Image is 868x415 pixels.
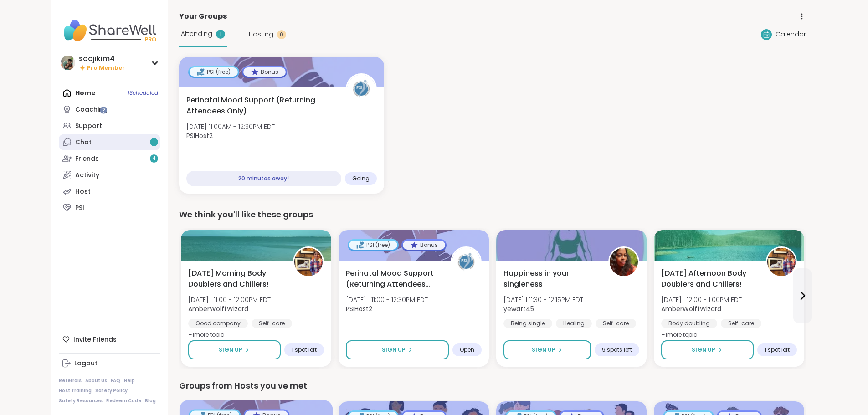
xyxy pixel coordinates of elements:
div: Host [75,187,91,196]
img: PSIHost2 [347,75,375,103]
button: Sign Up [346,340,449,359]
span: Sign Up [692,346,715,354]
a: About Us [85,378,107,384]
div: Invite Friends [59,331,160,348]
span: Perinatal Mood Support (Returning Attendees Only) [186,95,336,117]
div: PSI [75,204,84,213]
span: Perinatal Mood Support (Returning Attendees Only) [346,268,441,290]
img: AmberWolffWizard [767,248,796,276]
span: 1 spot left [765,346,790,354]
a: Chat1 [59,134,160,150]
div: PSI (free) [190,67,238,77]
div: Activity [75,171,99,180]
span: Pro Member [87,64,125,72]
span: [DATE] | 11:30 - 12:15PM EDT [503,295,583,304]
b: PSIHost2 [346,304,372,313]
span: Calendar [776,30,806,39]
span: [DATE] Afternoon Body Doublers and Chillers! [661,268,756,290]
span: Attending [181,29,212,39]
b: yewatt45 [503,304,534,313]
a: Redeem Code [106,398,141,404]
a: Support [59,118,160,134]
span: Going [352,175,370,182]
div: Bonus [403,241,445,250]
div: Healing [556,319,592,328]
span: Sign Up [382,346,406,354]
b: PSIHost2 [186,131,213,140]
img: yewatt45 [610,248,638,276]
button: Sign Up [503,340,591,359]
div: Friends [75,154,99,164]
div: PSI (free) [349,241,397,250]
span: Sign Up [532,346,555,354]
a: FAQ [111,378,120,384]
a: Blog [145,398,156,404]
a: Friends4 [59,150,160,167]
img: PSIHost2 [452,248,480,276]
span: Hosting [249,30,273,39]
a: PSI [59,200,160,216]
button: Sign Up [188,340,281,359]
div: Self-care [596,319,636,328]
div: Body doubling [661,319,717,328]
b: AmberWolffWizard [188,304,248,313]
div: Being single [503,319,552,328]
span: 1 [153,138,155,146]
img: AmberWolffWizard [294,248,323,276]
div: Support [75,122,102,131]
a: Coaching [59,101,160,118]
span: [DATE] Morning Body Doublers and Chillers! [188,268,283,290]
span: Open [460,346,474,354]
div: Good company [188,319,248,328]
a: Host Training [59,388,92,394]
div: Chat [75,138,92,147]
span: Sign Up [219,346,242,354]
span: Happiness in your singleness [503,268,598,290]
b: AmberWolffWizard [661,304,721,313]
span: 9 spots left [602,346,632,354]
span: [DATE] 11:00AM - 12:30PM EDT [186,122,275,131]
img: ShareWell Nav Logo [59,15,160,46]
a: Safety Resources [59,398,103,404]
a: Logout [59,355,160,372]
div: Bonus [243,67,286,77]
img: soojikim4 [61,56,75,70]
div: Logout [74,359,98,368]
span: Your Groups [179,11,227,22]
div: Self-care [252,319,292,328]
div: 1 [216,30,225,39]
button: Sign Up [661,340,754,359]
span: [DATE] | 12:00 - 1:00PM EDT [661,295,742,304]
span: 1 spot left [292,346,317,354]
div: 20 minutes away! [186,171,342,186]
div: soojikim4 [79,54,125,64]
a: Host [59,183,160,200]
div: 0 [277,30,286,39]
span: [DATE] | 11:00 - 12:30PM EDT [346,295,428,304]
a: Activity [59,167,160,183]
iframe: Spotlight [100,107,107,114]
span: [DATE] | 11:00 - 12:00PM EDT [188,295,271,304]
a: Safety Policy [95,388,128,394]
a: Referrals [59,378,82,384]
div: Groups from Hosts you've met [179,379,806,392]
span: 4 [152,155,156,163]
div: We think you'll like these groups [179,208,806,221]
a: Help [124,378,135,384]
div: Self-care [721,319,761,328]
div: Coaching [75,105,108,114]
